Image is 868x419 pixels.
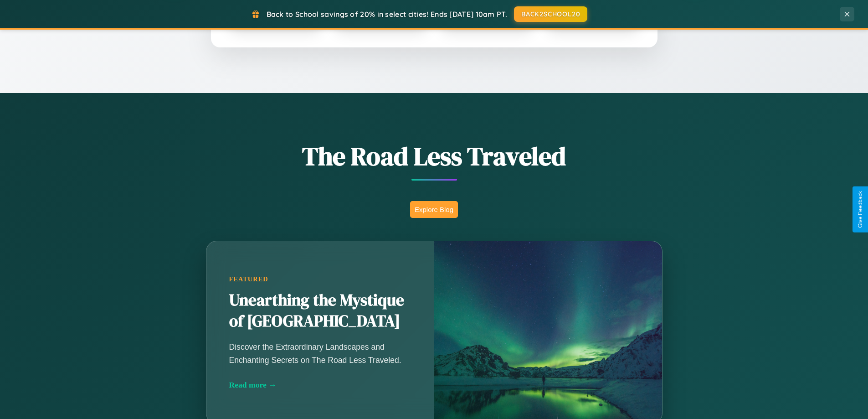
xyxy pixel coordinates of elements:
[229,290,411,332] h2: Unearthing the Mystique of [GEOGRAPHIC_DATA]
[229,380,411,390] div: Read more →
[514,6,587,22] button: BACK2SCHOOL20
[410,201,458,218] button: Explore Blog
[857,191,863,228] div: Give Feedback
[267,10,507,19] span: Back to School savings of 20% in select cities! Ends [DATE] 10am PT.
[229,341,411,366] p: Discover the Extraordinary Landscapes and Enchanting Secrets on The Road Less Traveled.
[161,139,708,174] h1: The Road Less Traveled
[229,275,411,283] div: Featured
